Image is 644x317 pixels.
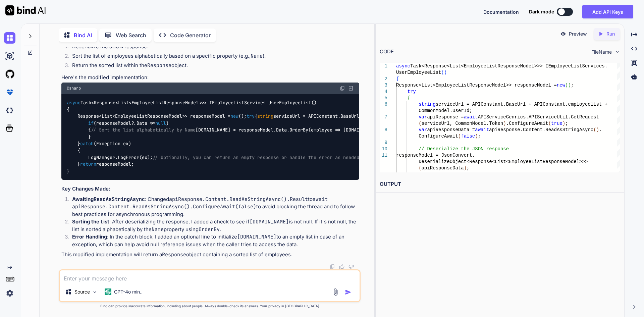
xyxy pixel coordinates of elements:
[380,152,387,159] div: 11
[435,102,574,107] span: serviceUrl = APIConstant.BaseUrl + APIConstant.em
[380,146,387,152] div: 10
[74,31,92,39] p: Bind AI
[380,76,387,82] div: 2
[348,85,354,91] img: Open in Browser
[396,70,441,75] span: UserEmployeeList
[596,127,599,133] span: )
[503,121,506,126] span: )
[410,63,548,69] span: Task<Response<List<EmployeeListResponseModel>>> I
[247,113,255,119] span: try
[419,121,421,126] span: (
[571,83,574,88] span: ;
[526,83,556,88] span: onseModel =
[419,102,435,107] span: string
[427,127,475,133] span: apiResponseData =
[237,233,276,240] code: [DOMAIN_NAME]
[345,289,352,296] img: icon
[94,196,145,203] code: ReadAsStringAsync
[560,31,566,37] img: preview
[478,114,599,120] span: APIServiceGenrics.APIServiceUtil.GetRequest
[376,176,624,192] h2: OUTPUT
[407,89,416,94] span: try
[458,134,461,139] span: (
[162,251,186,258] code: Response
[380,101,387,108] div: 6
[5,5,46,15] img: Bind AI
[396,153,475,158] span: responseModel = JsonConvert.
[461,134,475,139] span: false
[557,83,565,88] span: new
[59,304,361,309] p: Bind can provide inaccurate information, including about people. Always double-check its answers....
[396,76,399,82] span: {
[591,49,612,55] span: FileName
[61,185,359,193] h3: Key Changes Made:
[332,288,339,296] img: attachment
[92,289,98,295] img: Pick Models
[251,53,263,59] code: Name
[548,121,551,126] span: (
[169,196,308,203] code: apiResponse.Content.ReadAsStringAsync().Result
[421,165,464,171] span: apiResponseData
[582,5,633,18] button: Add API Keys
[330,264,335,269] img: copy
[565,121,568,126] span: ;
[67,86,81,91] span: Csharp
[419,159,559,164] span: DeserializeObject<Response<List<EmployeeListRespon
[529,8,554,15] span: Dark mode
[380,114,387,120] div: 7
[421,121,503,126] span: serviceUrl, CommonModel.Token
[4,105,15,116] img: darkCloudIdeIcon
[568,83,571,88] span: )
[419,108,472,113] span: CommonModel.UserId;
[559,159,588,164] span: seModel>>>
[147,62,171,69] code: Response
[67,62,359,71] li: Return the sorted list within the object.
[548,63,607,69] span: EmployeeListServices.
[380,127,387,133] div: 8
[407,95,410,101] span: {
[562,121,565,126] span: )
[478,134,480,139] span: ;
[441,70,444,75] span: (
[116,31,146,39] p: Web Search
[339,264,344,269] img: like
[340,86,345,91] img: copy
[91,127,196,133] span: // Sort the list alphabetically by Name
[4,32,15,44] img: chat
[61,251,359,259] p: This modified implementation will return a object containing a sorted list of employees.
[4,50,15,62] img: ai-studio
[4,68,15,80] img: githubLight
[396,83,526,88] span: Response<List<EmployeeListResponseModel>> resp
[257,113,273,119] span: string
[61,74,359,82] p: Here's the modified implementation:
[475,127,489,133] span: await
[67,100,80,106] span: async
[152,226,164,233] code: Name
[606,31,615,37] p: Run
[551,121,562,126] span: true
[72,196,359,218] p: : Changed to to avoid blocking the thread and to follow best practices for asynchronous programming.
[419,165,421,171] span: (
[380,140,387,146] div: 9
[569,31,587,37] p: Preview
[599,127,602,133] span: .
[230,113,238,119] span: new
[380,89,387,95] div: 4
[506,121,548,126] span: .ConfigureAwait
[380,171,387,178] div: 12
[483,9,519,15] span: Documentation
[427,114,464,120] span: apiResponse =
[614,49,620,55] img: chevron down
[565,83,568,88] span: (
[170,31,211,39] p: Code Generator
[72,218,109,225] strong: Sorting the List
[67,43,359,52] li: Deserialize the JSON response.
[155,120,166,126] span: null
[380,95,387,101] div: 5
[419,146,509,152] span: // Deserialize the JSON response
[88,120,94,126] span: if
[396,63,410,69] span: async
[199,226,220,233] code: OrderBy
[4,287,15,299] img: settings
[80,161,96,167] span: return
